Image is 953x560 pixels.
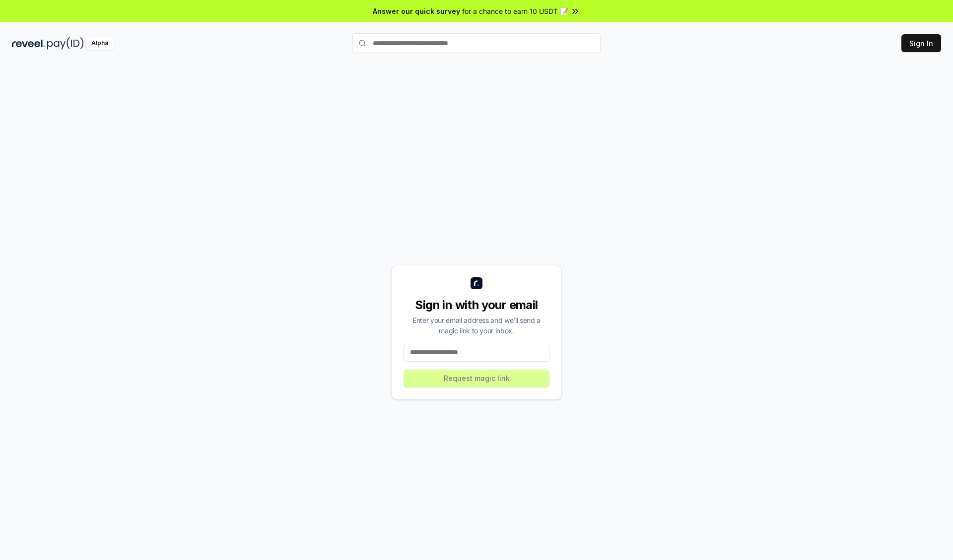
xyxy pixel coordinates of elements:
img: reveel_dark [12,37,45,50]
div: Sign in with your email [404,297,549,313]
span: for a chance to earn 10 USDT 📝 [462,6,568,16]
div: Alpha [86,37,114,50]
span: Answer our quick survey [373,6,460,16]
img: pay_id [47,37,84,50]
div: Enter your email address and we’ll send a magic link to your inbox. [404,315,549,336]
img: logo_small [471,277,482,289]
button: Sign In [901,34,941,52]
